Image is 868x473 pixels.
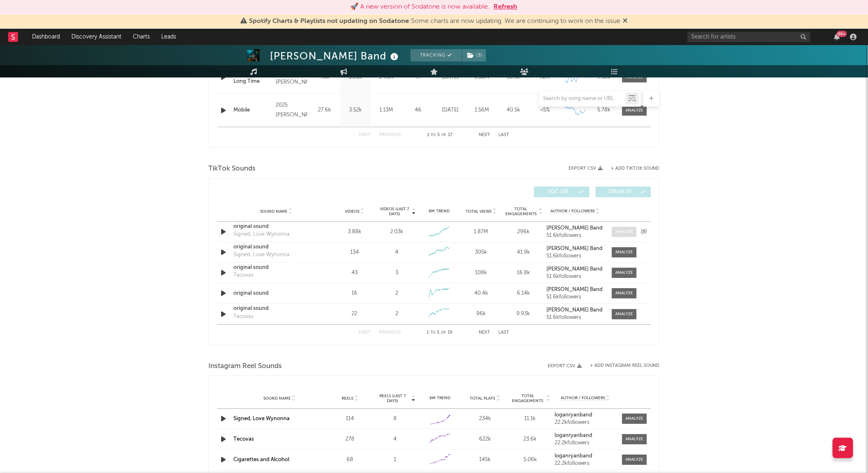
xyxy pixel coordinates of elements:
[547,246,604,252] a: [PERSON_NAME] Band
[623,18,628,25] span: Dismiss
[233,230,290,239] div: Signed, Love Wynonna
[329,435,370,443] div: 278
[462,289,500,298] div: 40.4k
[378,207,411,216] span: Videos (last 7 days)
[390,228,403,236] div: 2.03k
[531,106,559,114] div: <5%
[494,2,518,12] button: Refresh
[688,32,811,42] input: Search for artists
[375,435,416,443] div: 4
[373,106,400,114] div: 1.13M
[233,416,290,421] a: Signed, Love Wynonna
[26,29,66,45] a: Dashboard
[127,29,155,45] a: Charts
[375,393,411,403] span: Reels (last 7 days)
[342,396,353,401] span: Reels
[431,331,436,334] span: to
[510,435,551,443] div: 23.6k
[548,364,582,368] button: Export CSV
[505,310,543,318] div: 9.93k
[505,269,543,277] div: 16.8k
[66,29,127,45] a: Discovery Assistant
[596,186,651,197] button: Official(0)
[311,106,338,114] div: 27.6k
[417,328,462,338] div: 1 5 19
[431,133,436,137] span: to
[603,166,660,171] button: + Add TikTok Sound
[462,49,487,61] span: ( 3 )
[590,364,660,368] button: + Add Instagram Reel Sound
[592,106,616,114] div: 5.78k
[547,253,604,259] div: 51.6k followers
[555,420,616,425] div: 22.2k followers
[417,130,462,140] div: 1 5 17
[336,310,374,318] div: 22
[441,133,446,137] span: of
[505,248,543,257] div: 41.9k
[233,313,254,321] div: Tecovas
[465,415,506,423] div: 234k
[561,396,605,401] span: Author / Followers
[547,287,604,293] a: [PERSON_NAME] Band
[441,331,446,334] span: of
[465,456,506,464] div: 145k
[569,166,603,171] button: Export CSV
[547,307,604,313] a: [PERSON_NAME] Band
[547,307,603,313] strong: [PERSON_NAME] Band
[233,223,319,231] a: original sound
[539,189,577,194] span: UGC ( 19 )
[555,453,592,459] strong: loganryanband
[395,269,398,277] div: 3
[555,453,616,459] a: loganryanband
[555,440,616,446] div: 22.2k followers
[534,186,589,197] button: UGC(19)
[479,330,490,335] button: Next
[233,243,319,251] a: original sound
[465,435,506,443] div: 622k
[329,456,370,464] div: 68
[233,264,319,272] a: original sound
[155,29,182,45] a: Leads
[233,437,254,442] a: Tecovas
[837,31,847,37] div: 99 +
[505,228,543,236] div: 296k
[462,49,486,61] button: (3)
[208,164,256,174] span: TikTok Sounds
[395,289,398,298] div: 2
[510,415,551,423] div: 11.1k
[510,393,546,403] span: Total Engagements
[555,461,616,466] div: 22.2k followers
[345,209,359,214] span: Videos
[336,228,374,236] div: 3.88k
[375,456,416,464] div: 1
[555,433,616,439] a: loganryanband
[395,310,398,318] div: 2
[329,415,370,423] div: 114
[233,289,319,298] a: original sound
[470,396,496,401] span: Total Plays
[479,133,490,137] button: Next
[420,395,461,401] div: 6M Trend
[547,266,603,272] strong: [PERSON_NAME] Band
[336,248,374,257] div: 134
[411,49,462,61] button: Tracking
[233,305,319,313] a: original sound
[611,166,660,171] button: + Add TikTok Sound
[462,248,500,257] div: 305k
[468,106,496,114] div: 1.56M
[505,207,538,216] span: Total Engagements
[249,18,620,25] span: : Some charts are now updating. We are continuing to work on the issue
[276,100,307,120] div: 2025 [PERSON_NAME]
[263,396,291,401] span: Sound Name
[233,106,272,114] div: Mobile
[555,412,616,418] a: loganryanband
[547,266,604,272] a: [PERSON_NAME] Band
[498,133,509,137] button: Last
[547,294,604,300] div: 51.6k followers
[547,287,603,292] strong: [PERSON_NAME] Band
[547,274,604,280] div: 51.6k followers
